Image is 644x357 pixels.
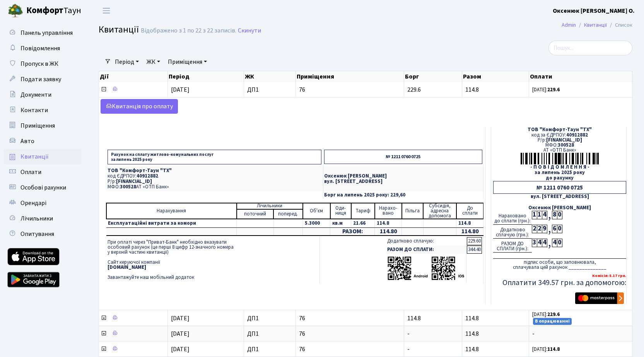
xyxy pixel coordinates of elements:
[493,165,626,170] div: - П О В І Д О М Л Е Н Н Я -
[244,71,296,82] th: ЖК
[26,4,81,17] span: Таун
[407,85,421,94] span: 229.6
[168,71,244,82] th: Період
[607,21,632,29] li: Список
[546,137,582,143] span: [FINANCIAL_ID]
[592,273,626,278] b: Комісія: 5.17 грн.
[141,27,236,34] div: Відображено з 1 по 22 з 22 записів.
[493,148,626,153] div: АТ «ОТП Банк»
[20,199,46,207] span: Орендарі
[493,181,626,194] div: № 1211 0760 0725
[407,314,421,323] span: 114.8
[247,346,292,352] span: ДП1
[237,209,273,219] td: поточний
[4,226,81,242] a: Опитування
[552,239,557,247] div: 4
[532,86,560,93] small: [DATE]:
[462,71,529,82] th: Разом
[547,86,560,93] b: 229.6
[493,138,626,143] div: Р/р:
[493,211,532,225] div: Нараховано до сплати (грн.):
[108,174,321,179] p: код ЄДРПОУ:
[407,330,410,338] span: -
[101,99,178,114] a: Kвитанція про оплату
[386,246,466,254] td: РАЗОМ ДО СПЛАТИ:
[553,6,635,15] a: Оксенюк [PERSON_NAME] О.
[273,209,302,219] td: поперед.
[303,203,330,219] td: Об'єм
[465,345,479,354] span: 114.8
[4,195,81,211] a: Орендарі
[4,149,81,164] a: Квитанції
[493,176,626,181] div: до рахунку
[171,314,190,323] span: [DATE]
[247,331,292,337] span: ДП1
[557,225,562,233] div: 0
[171,85,190,94] span: [DATE]
[552,225,557,233] div: 6
[456,203,483,219] td: До cплати
[562,21,576,29] a: Admin
[99,23,139,36] span: Квитанції
[493,239,532,253] div: РАЗОМ ДО СПЛАТИ (грн.):
[542,239,547,247] div: 4
[20,137,34,145] span: Авто
[116,178,152,185] span: [FINANCIAL_ID]
[299,331,401,337] span: 76
[8,3,23,19] img: logo.png
[20,29,73,37] span: Панель управління
[238,27,261,34] a: Скинути
[4,25,81,41] a: Панель управління
[532,239,537,247] div: 3
[407,345,410,354] span: -
[112,55,142,68] a: Період
[493,133,626,138] div: код за ЄДРПОУ:
[330,227,375,236] td: РАЗОМ:
[99,71,168,82] th: Дії
[532,225,537,233] div: 2
[493,127,626,132] div: ТОВ "Комфорт-Таун "ТХ"
[493,194,626,199] div: вул. [STREET_ADDRESS]
[247,315,292,321] span: ДП1
[296,71,405,82] th: Приміщення
[20,106,48,114] span: Контакти
[532,331,629,337] span: -
[4,180,81,195] a: Особові рахунки
[4,118,81,133] a: Приміщення
[493,258,626,270] div: підпис особи, що заповнювала, сплачувала цей рахунок ______________
[467,246,482,254] td: 344.40
[303,219,330,228] td: 5.3000
[324,193,482,198] p: Борг на липень 2025 року: 229,60
[324,174,482,179] p: Оксенюк [PERSON_NAME]
[532,346,560,353] small: [DATE]:
[552,211,557,219] div: 8
[237,203,303,209] td: Лічильники
[143,55,163,68] a: ЖК
[558,142,574,149] span: 300528
[402,203,424,219] td: Пільга
[26,4,63,17] b: Комфорт
[351,203,375,219] td: Тариф
[137,173,158,179] span: 40912882
[20,230,54,238] span: Опитування
[20,121,55,130] span: Приміщення
[351,219,375,228] td: 21.66
[4,56,81,72] a: Пропуск в ЖК
[575,292,624,304] img: Masterpass
[20,168,41,176] span: Оплати
[108,150,321,164] p: Рахунок на сплату житлово-комунальних послуг за липень 2025 року
[171,330,190,338] span: [DATE]
[493,170,626,175] div: за липень 2025 року
[532,311,560,318] small: [DATE]:
[375,227,402,236] td: 114.80
[20,183,66,192] span: Особові рахунки
[386,237,466,245] td: Додатково сплачую:
[566,132,588,138] span: 40912882
[106,203,237,219] td: Нарахування
[171,345,190,354] span: [DATE]
[465,85,479,94] span: 114.8
[467,237,482,245] td: 229.60
[20,75,61,84] span: Подати заявку
[375,203,402,219] td: Нарахо- вано
[299,315,401,321] span: 76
